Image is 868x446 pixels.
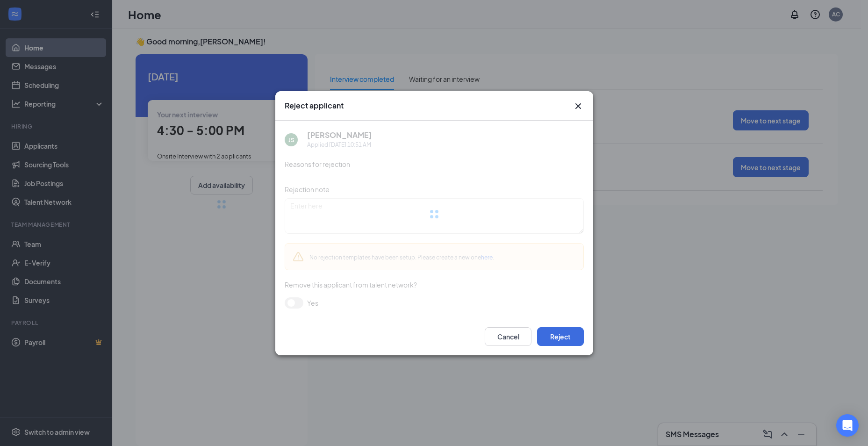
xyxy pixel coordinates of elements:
[537,327,584,346] button: Reject
[573,101,584,112] button: Close
[573,101,584,112] svg: Cross
[285,101,344,111] h3: Reject applicant
[836,414,859,437] div: Open Intercom Messenger
[485,327,531,346] button: Cancel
